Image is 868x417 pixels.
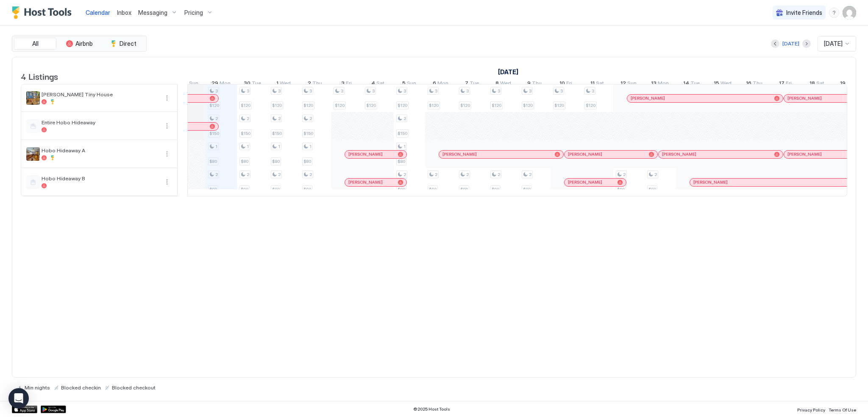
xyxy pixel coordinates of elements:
span: 2 [623,172,626,177]
span: Terms Of Use [829,407,856,412]
span: 3 [529,88,531,94]
span: $150 [209,131,219,136]
span: Calendar [86,9,110,16]
span: 10 [559,80,565,89]
span: Tue [470,80,479,89]
a: September 28, 2025 [179,78,200,90]
span: $150 [303,131,313,136]
a: October 15, 2025 [712,78,734,90]
span: 3 [466,88,469,94]
span: 2 [308,80,311,89]
span: 2 [309,172,312,177]
span: Direct [120,40,136,48]
span: $80 [272,159,280,164]
a: October 10, 2025 [557,78,574,90]
a: October 16, 2025 [744,78,765,90]
a: October 3, 2025 [339,78,354,90]
div: menu [162,149,172,159]
div: menu [162,177,172,187]
span: 1 [278,144,280,149]
div: User profile [843,6,856,20]
span: $120 [523,103,533,108]
span: 2 [215,172,218,177]
div: listing image [26,91,40,105]
span: $90 [303,187,311,192]
a: September 29, 2025 [209,78,233,90]
span: 3 [592,88,594,94]
span: 3 [341,88,343,94]
span: 2 [309,116,312,121]
span: [PERSON_NAME] Tiny House [42,91,159,98]
span: 2 [278,172,281,177]
span: 30 [244,80,250,89]
span: Sat [376,80,384,89]
div: App Store [12,406,37,413]
span: Entire Hobo Hideaway [42,119,159,126]
span: [DATE] [824,40,843,48]
span: [PERSON_NAME] [787,151,822,157]
span: [PERSON_NAME] [693,179,728,185]
span: 17 [779,80,785,89]
button: Airbnb [58,38,100,50]
span: Sun [407,80,416,89]
span: 3 [247,88,249,94]
span: Sun [847,80,856,89]
a: October 14, 2025 [681,78,702,90]
span: Tue [690,80,700,89]
span: Hobo Hideaway A [42,147,159,154]
span: 6 [433,80,436,89]
span: Fri [566,80,572,89]
span: $120 [460,103,470,108]
span: [PERSON_NAME] [348,151,383,157]
span: [PERSON_NAME] [787,95,822,101]
div: menu [162,121,172,131]
span: $80 [241,159,248,164]
span: 9 [527,80,531,89]
span: $150 [272,131,282,136]
span: $80 [209,159,217,164]
a: October 11, 2025 [588,78,606,90]
button: More options [162,121,172,131]
span: Wed [721,80,732,89]
span: $80 [398,159,405,164]
span: 2 [403,116,406,121]
span: 2 [654,172,657,177]
span: 11 [590,80,595,89]
span: $90 [492,187,499,192]
span: 19 [840,80,846,89]
a: September 30, 2025 [242,78,263,90]
span: [PERSON_NAME] [568,151,602,157]
a: Privacy Policy [797,405,825,414]
button: More options [162,93,172,103]
span: Sun [189,80,198,89]
span: 3 [372,88,375,94]
div: menu [162,93,172,103]
span: 3 [278,88,281,94]
span: $120 [241,103,250,108]
a: October 18, 2025 [807,78,826,90]
button: All [14,38,56,50]
span: [PERSON_NAME] [662,151,696,157]
span: $80 [303,159,311,164]
span: 2 [247,172,249,177]
div: tab-group [12,36,147,52]
a: October 12, 2025 [618,78,639,90]
span: 3 [435,88,437,94]
button: [DATE] [781,39,801,49]
a: October 6, 2025 [431,78,451,90]
span: Thu [532,80,542,89]
span: 2 [498,172,500,177]
a: Calendar [86,8,110,17]
span: Airbnb [75,40,93,48]
a: October 5, 2025 [400,78,418,90]
span: Thu [312,80,322,89]
a: October 9, 2025 [525,78,544,90]
a: October 4, 2025 [369,78,387,90]
span: Fri [786,80,792,89]
span: $90 [272,187,280,192]
span: 3 [498,88,500,94]
span: Pricing [184,9,203,17]
span: 5 [402,80,406,89]
span: Sat [596,80,604,89]
span: $120 [554,103,564,108]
